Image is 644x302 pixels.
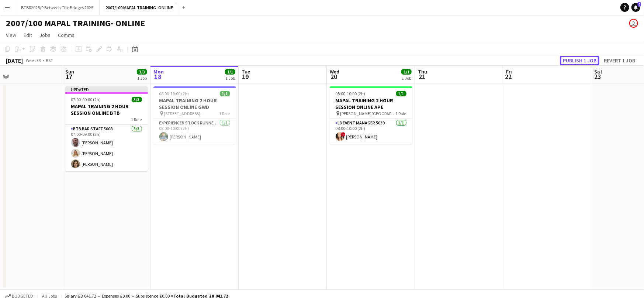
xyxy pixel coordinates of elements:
[402,75,411,81] div: 1 Job
[46,58,53,63] div: BST
[173,293,228,299] span: Total Budgeted £8 041.72
[39,32,51,38] span: Jobs
[65,86,148,171] app-job-card: Updated07:00-09:00 (2h)3/3MAPAL TRAINING 2 HOUR SESSION ONLINE BTB1 RoleBTB Bar Staff 50083/307:0...
[132,97,142,102] span: 3/3
[12,294,33,299] span: Budgeted
[219,111,230,116] span: 1 Role
[240,72,250,81] span: 19
[330,68,339,75] span: Wed
[340,111,396,116] span: [PERSON_NAME][GEOGRAPHIC_DATA]
[65,86,148,92] div: Updated
[6,32,16,38] span: View
[3,30,19,40] a: View
[159,91,189,96] span: 08:00-10:00 (2h)
[341,132,346,137] span: !
[153,86,236,144] app-job-card: 08:00-10:00 (2h)1/1MAPAL TRAINING 2 HOUR SESSION ONLINE GWD [STREET_ADDRESS].1 RoleExperienced St...
[37,30,53,40] a: Jobs
[65,293,228,299] div: Salary £8 041.72 + Expenses £0.00 + Subsistence £0.00 =
[55,30,77,40] a: Comms
[65,125,148,171] app-card-role: BTB Bar Staff 50083/307:00-09:00 (2h)[PERSON_NAME][PERSON_NAME][PERSON_NAME]
[6,57,23,64] div: [DATE]
[417,72,427,81] span: 21
[594,68,602,75] span: Sat
[65,68,74,75] span: Sun
[629,19,638,28] app-user-avatar: Amy Cane
[64,72,74,81] span: 17
[220,91,230,96] span: 1/1
[336,91,366,96] span: 08:00-10:00 (2h)
[505,72,512,81] span: 22
[418,68,427,75] span: Thu
[330,119,412,144] app-card-role: L3 Event Manager 50391/108:00-10:00 (2h)![PERSON_NAME]
[153,68,164,75] span: Mon
[506,68,512,75] span: Fri
[4,292,34,300] button: Budgeted
[137,75,147,81] div: 1 Job
[631,3,640,12] a: 2
[164,111,202,116] span: [STREET_ADDRESS].
[15,0,100,15] button: BTBR2025/P Between The Bridges 2025
[329,72,339,81] span: 20
[137,69,147,75] span: 3/3
[6,18,145,29] h1: 2007/100 MAPAL TRAINING- ONLINE
[638,2,641,7] span: 2
[225,75,235,81] div: 1 Job
[21,30,35,40] a: Edit
[401,69,412,75] span: 1/1
[24,32,32,38] span: Edit
[24,58,43,63] span: Week 33
[41,293,58,299] span: All jobs
[225,69,235,75] span: 1/1
[330,97,412,110] h3: MAPAL TRAINING 2 HOUR SESSION ONLINE APE
[396,91,406,96] span: 1/1
[152,72,164,81] span: 18
[153,119,236,144] app-card-role: Experienced Stock Runner 50121/108:00-10:00 (2h)[PERSON_NAME]
[601,56,638,65] button: Revert 1 job
[71,97,101,102] span: 07:00-09:00 (2h)
[153,97,236,110] h3: MAPAL TRAINING 2 HOUR SESSION ONLINE GWD
[396,111,406,116] span: 1 Role
[593,72,602,81] span: 23
[65,103,148,116] h3: MAPAL TRAINING 2 HOUR SESSION ONLINE BTB
[131,117,142,122] span: 1 Role
[242,68,250,75] span: Tue
[58,32,75,38] span: Comms
[330,86,412,144] app-job-card: 08:00-10:00 (2h)1/1MAPAL TRAINING 2 HOUR SESSION ONLINE APE [PERSON_NAME][GEOGRAPHIC_DATA]1 RoleL...
[100,0,179,15] button: 2007/100 MAPAL TRAINING- ONLINE
[560,56,599,65] button: Publish 1 job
